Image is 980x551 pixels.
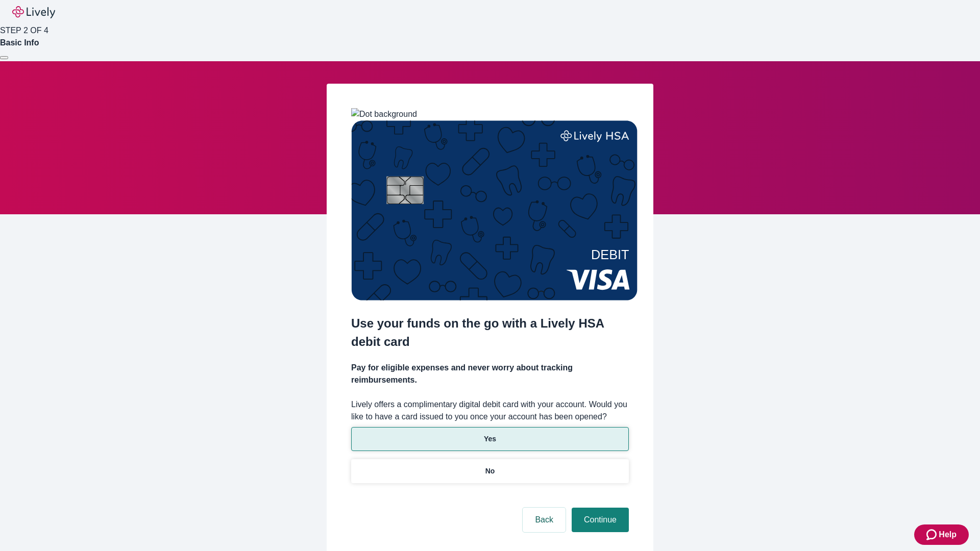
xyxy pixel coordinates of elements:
[926,529,939,541] svg: Zendesk support icon
[351,120,638,300] img: Debit card
[485,466,495,477] p: No
[351,108,417,120] img: Dot background
[351,398,629,423] label: Lively offers a complimentary digital debit card with your account. Would you like to have a card...
[351,314,629,351] h2: Use your funds on the go with a Lively HSA debit card
[939,529,957,541] span: Help
[12,6,55,18] img: Lively
[914,524,969,545] button: Zendesk support iconHelp
[572,508,629,532] button: Continue
[484,434,496,444] p: Yes
[523,508,566,532] button: Back
[351,362,629,386] h4: Pay for eligible expenses and never worry about tracking reimbursements.
[351,459,629,483] button: No
[351,427,629,451] button: Yes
